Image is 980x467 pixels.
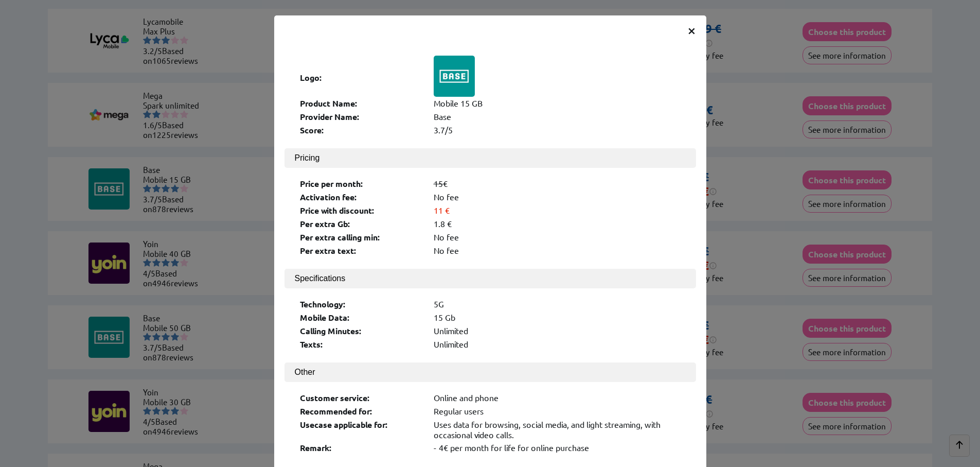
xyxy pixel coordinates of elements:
[284,362,696,382] button: Other
[300,111,423,122] div: Provider Name:
[434,111,681,122] div: Base
[300,232,423,243] div: Per extra calling min:
[300,406,423,417] div: Recommended for:
[434,98,681,109] div: Mobile 15 GB
[434,192,681,202] div: No fee
[434,325,681,336] div: Unlimited
[300,312,423,323] div: Mobile Data:
[434,419,681,440] div: Uses data for browsing, social media, and light streaming, with occasional video calls.
[300,192,423,202] div: Activation fee:
[434,442,681,453] div: - 4€ per month for life for online purchase
[300,245,423,256] div: Per extra text:
[300,392,423,403] div: Customer service:
[434,299,681,309] div: 5G
[434,125,681,135] div: 3.7/5
[284,148,696,168] button: Pricing
[300,125,423,135] div: Score:
[434,178,443,188] s: 15
[300,339,423,350] div: Texts:
[300,442,423,453] div: Remark:
[300,178,423,189] div: Price per month:
[434,339,681,350] div: Unlimited
[434,232,681,243] div: No fee
[687,21,696,39] span: ×
[300,325,423,336] div: Calling Minutes:
[434,312,681,323] div: 15 Gb
[300,419,423,440] div: Usecase applicable for:
[434,245,681,256] div: No fee
[300,218,423,229] div: Per extra Gb:
[434,406,681,417] div: Regular users
[434,56,475,97] img: Logo of Base
[300,205,423,216] div: Price with discount:
[300,299,423,309] div: Technology:
[300,72,322,83] b: Logo:
[434,205,681,215] div: 11 €
[434,392,681,403] div: Online and phone
[300,98,423,109] div: Product Name:
[434,178,681,189] div: €
[434,218,681,229] div: 1.8 €
[284,269,696,288] button: Specifications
